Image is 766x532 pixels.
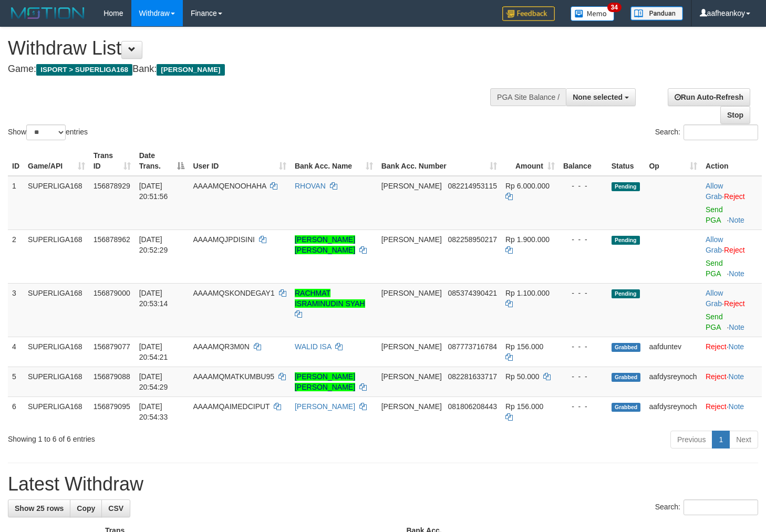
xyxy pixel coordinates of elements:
td: · [701,397,762,426]
a: Note [729,342,744,351]
a: Send PGA [706,312,723,331]
td: 6 [8,397,24,426]
td: SUPERLIGA168 [24,367,89,397]
span: Show 25 rows [15,504,64,513]
th: Action [701,146,762,176]
td: SUPERLIGA168 [24,337,89,367]
span: Pending [612,236,640,245]
a: RACHMAT ISRAMINUDIN SYAH [295,289,365,308]
td: · [701,283,762,337]
span: Rp 156.000 [505,342,543,351]
th: Trans ID: activate to sort column ascending [89,146,135,176]
span: 156879077 [94,342,130,351]
th: Game/API: activate to sort column ascending [24,146,89,176]
th: User ID: activate to sort column ascending [189,146,291,176]
span: [PERSON_NAME] [381,402,442,411]
a: Send PGA [706,259,723,278]
td: aafdysreynoch [645,397,701,426]
span: · [706,182,724,201]
a: RHOVAN [295,182,326,190]
span: AAAAMQAIMEDCIPUT [193,402,270,411]
span: [DATE] 20:52:29 [139,235,168,254]
span: [PERSON_NAME] [381,342,442,351]
img: panduan.png [630,6,683,20]
span: 156878929 [94,182,130,190]
td: · [701,367,762,397]
h4: Game: Bank: [8,64,500,75]
a: CSV [101,499,130,517]
span: Rp 50.000 [505,372,540,381]
a: Copy [70,499,102,517]
a: Note [729,402,744,411]
span: [PERSON_NAME] [381,235,442,244]
h1: Latest Withdraw [8,474,758,495]
div: PGA Site Balance / [490,88,566,106]
span: Copy 082258950217 to clipboard [448,235,497,244]
span: [DATE] 20:54:21 [139,342,168,361]
a: Reject [724,299,745,308]
th: ID [8,146,24,176]
span: AAAAMQMATKUMBU95 [193,372,274,381]
span: [PERSON_NAME] [381,182,442,190]
a: Note [729,323,744,331]
td: 1 [8,176,24,230]
a: [PERSON_NAME] [PERSON_NAME] [295,235,355,254]
a: Note [729,216,744,224]
span: [DATE] 20:54:33 [139,402,168,421]
a: Reject [706,342,727,351]
span: Rp 156.000 [505,402,543,411]
th: Amount: activate to sort column ascending [501,146,559,176]
span: Copy 082214953115 to clipboard [448,182,497,190]
a: Note [729,372,744,381]
span: Grabbed [612,403,641,412]
img: MOTION_logo.png [8,5,88,21]
td: SUPERLIGA168 [24,230,89,283]
td: SUPERLIGA168 [24,397,89,426]
span: AAAAMQJPDISINI [193,235,254,244]
span: 156879000 [94,289,130,297]
label: Search: [655,499,758,515]
a: 1 [712,431,730,448]
span: Copy 082281633717 to clipboard [448,372,497,381]
div: - - - [563,288,603,298]
span: Pending [612,182,640,191]
span: [DATE] 20:51:56 [139,182,168,201]
span: · [706,289,724,308]
span: Grabbed [612,373,641,382]
td: 3 [8,283,24,337]
span: CSV [108,504,123,513]
span: [DATE] 20:54:29 [139,372,168,391]
a: Allow Grab [706,235,723,254]
a: Next [729,431,758,448]
span: 156879088 [94,372,130,381]
a: Note [729,269,744,278]
label: Show entries [8,124,88,140]
span: · [706,235,724,254]
a: Reject [724,192,745,201]
a: Allow Grab [706,289,723,308]
td: · [701,337,762,367]
div: Showing 1 to 6 of 6 entries [8,430,312,444]
td: SUPERLIGA168 [24,283,89,337]
span: Rp 1.900.000 [505,235,550,244]
div: - - - [563,341,603,352]
select: Showentries [26,124,66,140]
a: Stop [720,106,750,124]
div: - - - [563,371,603,382]
label: Search: [655,124,758,140]
th: Bank Acc. Number: activate to sort column ascending [377,146,501,176]
span: Copy 085374390421 to clipboard [448,289,497,297]
input: Search: [684,124,758,140]
div: - - - [563,234,603,245]
span: 156879095 [94,402,130,411]
a: Reject [706,372,727,381]
td: 4 [8,337,24,367]
button: None selected [566,88,636,106]
th: Date Trans.: activate to sort column descending [135,146,189,176]
h1: Withdraw List [8,38,500,59]
th: Bank Acc. Name: activate to sort column ascending [291,146,377,176]
span: AAAAMQR3M0N [193,342,249,351]
span: Copy 081806208443 to clipboard [448,402,497,411]
span: [PERSON_NAME] [381,372,442,381]
th: Status [607,146,645,176]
